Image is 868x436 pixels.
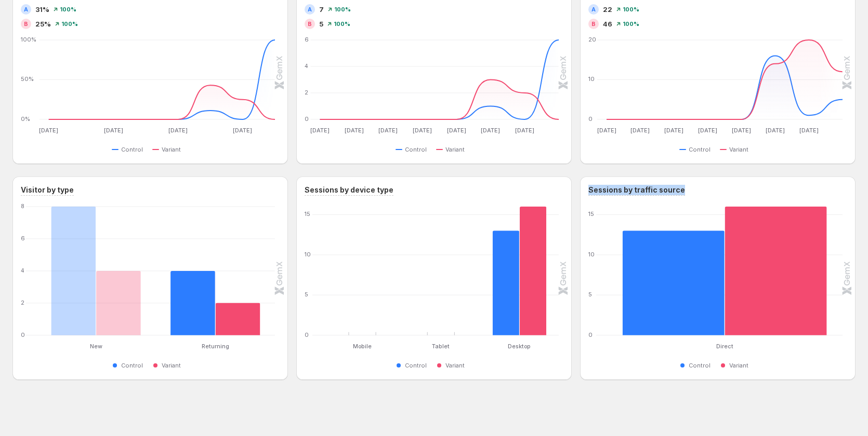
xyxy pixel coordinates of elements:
[353,343,372,350] text: Mobile
[335,310,362,335] rect: Control 0
[362,310,389,335] rect: Variant 0
[520,207,547,335] rect: Variant 16
[310,127,330,134] text: [DATE]
[396,359,431,372] button: Control
[623,207,725,335] rect: Control 13
[21,267,25,274] text: 4
[405,361,427,370] span: Control
[162,361,181,370] span: Variant
[588,251,595,258] text: 10
[21,36,36,43] text: 100%
[597,127,616,134] text: [DATE]
[156,207,275,335] g: Returning: Control 4,Variant 2
[233,127,253,134] text: [DATE]
[508,343,531,350] text: Desktop
[588,211,594,218] text: 15
[436,359,469,372] button: Variant
[436,143,469,156] button: Variant
[21,76,34,83] text: 50%
[345,127,364,134] text: [DATE]
[334,6,351,12] span: 100%
[603,4,612,15] span: 22
[319,19,323,29] span: 5
[104,127,123,134] text: [DATE]
[334,21,350,27] span: 100%
[631,127,650,134] text: [DATE]
[319,4,324,15] span: 7
[305,62,309,70] text: 4
[51,207,96,335] rect: Control 8
[152,359,185,372] button: Variant
[720,143,753,156] button: Variant
[679,359,715,372] button: Control
[766,127,785,134] text: [DATE]
[168,127,188,134] text: [DATE]
[623,6,639,12] span: 100%
[679,143,715,156] button: Control
[402,207,480,335] g: Tablet: Control 0,Variant 0
[305,331,309,338] text: 0
[588,115,593,122] text: 0
[308,6,312,12] h2: A
[162,145,181,154] span: Variant
[591,21,596,27] h2: B
[305,291,308,298] text: 5
[305,251,311,258] text: 10
[725,207,826,335] rect: Variant 16
[588,185,685,195] h3: Sessions by traffic source
[799,127,819,134] text: [DATE]
[413,127,432,134] text: [DATE]
[732,127,751,134] text: [DATE]
[121,361,143,370] span: Control
[689,361,711,370] span: Control
[607,207,843,335] g: Direct: Control 13,Variant 16
[21,299,24,306] text: 2
[515,127,534,134] text: [DATE]
[112,359,147,372] button: Control
[480,207,559,335] g: Desktop: Control 13,Variant 16
[96,246,141,335] rect: Variant 4
[445,361,465,370] span: Variant
[24,6,28,12] h2: A
[720,359,753,372] button: Variant
[378,127,398,134] text: [DATE]
[689,145,711,154] span: Control
[588,76,595,83] text: 10
[445,145,465,154] span: Variant
[603,19,612,29] span: 46
[21,115,30,122] text: 0%
[21,331,25,338] text: 0
[305,36,309,43] text: 6
[21,185,74,195] h3: Visitor by type
[716,343,733,350] text: Direct
[664,127,683,134] text: [DATE]
[623,21,639,27] span: 100%
[588,331,593,338] text: 0
[305,185,393,195] h3: Sessions by device type
[305,115,309,122] text: 0
[493,207,520,335] rect: Control 13
[588,291,592,298] text: 5
[698,127,717,134] text: [DATE]
[21,202,24,210] text: 8
[729,145,748,154] span: Variant
[90,343,102,350] text: New
[21,235,25,242] text: 6
[323,207,401,335] g: Mobile: Control 0,Variant 0
[441,310,468,335] rect: Variant 0
[60,6,76,12] span: 100%
[152,143,185,156] button: Variant
[308,21,312,27] h2: B
[61,21,78,27] span: 100%
[591,6,596,12] h2: A
[112,143,147,156] button: Control
[414,310,441,335] rect: Control 0
[24,21,28,27] h2: B
[432,343,450,350] text: Tablet
[215,278,260,335] rect: Variant 2
[481,127,500,134] text: [DATE]
[36,207,156,335] g: New: Control 8,Variant 4
[405,145,427,154] span: Control
[588,36,596,43] text: 20
[170,246,215,335] rect: Control 4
